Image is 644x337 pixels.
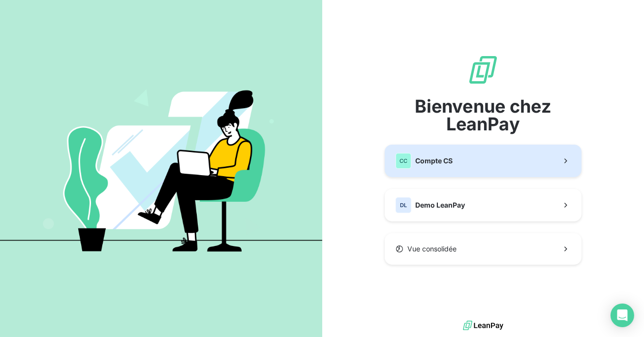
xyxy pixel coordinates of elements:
[385,189,582,221] button: DLDemo LeanPay
[463,318,503,333] img: logo
[467,54,499,86] img: logo sigle
[611,304,634,327] div: Open Intercom Messenger
[385,233,582,265] button: Vue consolidée
[415,156,453,166] span: Compte CS
[407,244,457,254] span: Vue consolidée
[396,197,411,213] div: DL
[396,153,411,169] div: CC
[385,145,582,177] button: CCCompte CS
[385,97,582,133] span: Bienvenue chez LeanPay
[415,200,465,210] span: Demo LeanPay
